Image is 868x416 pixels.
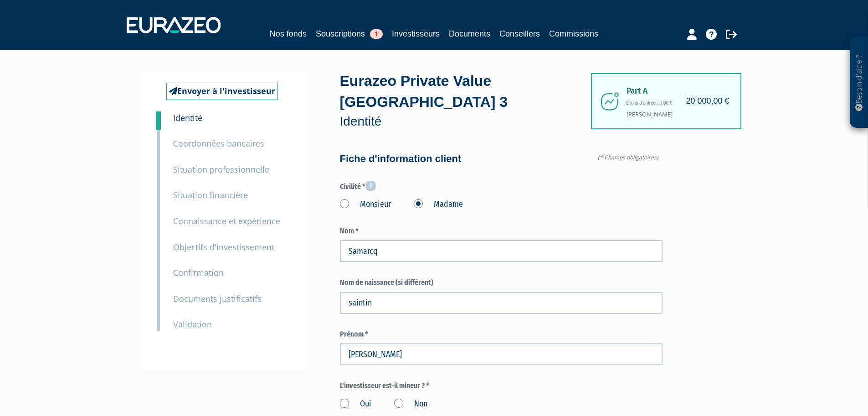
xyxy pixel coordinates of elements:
[166,83,278,100] a: Envoyer à l'investisseur
[370,29,383,39] span: 1
[499,27,540,40] a: Conseillers
[156,111,161,130] a: 1
[173,112,202,123] small: Identité
[127,17,221,33] img: 1732889491-logotype_eurazeo_blanc_rvb.png
[173,242,274,253] small: Objectifs d'investissement
[316,27,383,40] a: Souscriptions1
[173,293,262,304] small: Documents justificatifs
[340,71,591,131] div: Eurazeo Private Value [GEOGRAPHIC_DATA] 3
[340,199,391,211] label: Monsieur
[340,398,371,410] label: Oui
[392,27,440,40] a: Investisseurs
[394,398,427,410] label: Non
[173,319,212,330] small: Validation
[340,278,663,288] label: Nom de naissance (si différent)
[627,100,727,105] h6: Droits d'entrée : 0,00 €
[598,153,663,161] span: (* Champs obligatoires)
[173,216,280,226] small: Connaissance et expérience
[340,226,663,237] label: Nom *
[340,153,663,164] h4: Fiche d'information client
[270,27,307,42] a: Nos fonds
[173,267,224,278] small: Confirmation
[340,112,591,131] p: Identité
[449,27,490,40] a: Documents
[173,164,269,175] small: Situation professionnelle
[549,27,598,40] a: Commissions
[173,190,248,200] small: Situation financière
[686,97,729,106] h4: 20 000,00 €
[414,199,463,211] label: Madame
[627,86,727,96] span: Part A
[340,381,663,391] label: L'investisseur est-il mineur ? *
[340,329,663,340] label: Prénom *
[591,73,741,129] div: [PERSON_NAME]
[340,180,663,192] label: Civilité *
[854,42,864,124] p: Besoin d'aide ?
[173,138,264,149] small: Coordonnées bancaires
